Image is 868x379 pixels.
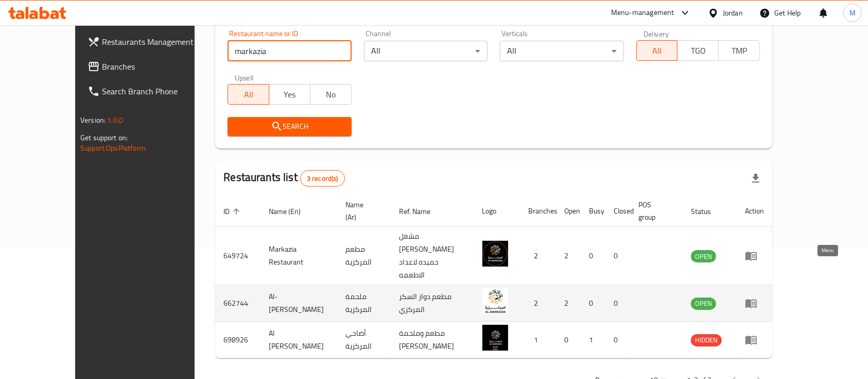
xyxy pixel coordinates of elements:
button: Yes [269,84,310,105]
td: Al-[PERSON_NAME] [261,285,337,322]
th: Logo [474,195,520,227]
td: 0 [606,227,631,285]
div: All [364,41,488,61]
span: TGO [682,43,715,58]
td: أضاحي المركزية [337,322,391,358]
div: OPEN [691,298,716,310]
a: Branches [79,54,220,79]
td: 2 [520,285,557,322]
div: Total records count [300,170,345,187]
td: 2 [520,227,557,285]
span: Branches [102,60,212,73]
a: Support.OpsPlatform [80,141,146,155]
h2: Restaurants list [223,170,344,187]
div: All [500,41,623,61]
span: All [232,87,265,102]
span: All [641,43,674,58]
button: All [636,40,678,61]
td: 0 [606,285,631,322]
td: 1 [581,322,606,358]
a: Restaurants Management [79,29,220,54]
span: 1.0.0 [107,113,123,127]
span: Ref. Name [399,205,444,218]
div: HIDDEN [691,334,722,347]
span: Search [236,120,343,133]
div: Menu [745,250,764,262]
span: Version: [80,113,106,127]
th: Action [737,195,772,227]
td: 2 [557,227,581,285]
td: 0 [557,322,581,358]
th: Open [557,195,581,227]
label: Upsell [235,74,254,81]
div: Jordan [723,7,743,19]
span: Get support on: [80,131,128,144]
td: ملحمة المركزية [337,285,391,322]
span: Search Branch Phone [102,85,212,97]
td: 0 [606,322,631,358]
span: ID [223,205,243,218]
button: TGO [677,40,719,61]
input: Search for restaurant name or ID.. [228,41,351,61]
td: 2 [557,285,581,322]
th: Busy [581,195,606,227]
table: enhanced table [215,195,772,358]
span: Name (En) [269,205,314,218]
img: Markazia Restaurant [482,241,508,267]
span: Status [691,205,724,218]
span: OPEN [691,251,716,262]
label: Delivery [644,30,669,37]
span: OPEN [691,298,716,309]
th: Closed [606,195,631,227]
td: مطعم المركزية [337,227,391,285]
td: 0 [581,285,606,322]
span: POS group [639,199,670,223]
span: Name (Ar) [345,199,378,223]
button: TMP [718,40,760,61]
span: HIDDEN [691,334,722,346]
th: Branches [520,195,557,227]
span: No [315,87,348,102]
button: Search [228,117,351,136]
td: 1 [520,322,557,358]
span: M [849,7,856,19]
span: TMP [723,43,756,58]
button: All [228,84,269,105]
td: مطعم دوار السكر المركزي [391,285,474,322]
div: Menu-management [611,7,674,19]
td: مطعم وملحمة [PERSON_NAME] [391,322,474,358]
div: Menu [745,334,764,346]
td: 662744 [215,285,261,322]
button: No [310,84,352,105]
td: 649724 [215,227,261,285]
span: 3 record(s) [301,174,344,184]
td: 698926 [215,322,261,358]
div: Export file [743,166,768,191]
a: Search Branch Phone [79,79,220,104]
span: Restaurants Management [102,36,212,48]
img: Al Markazia Adahi [482,325,508,351]
td: مشغل [PERSON_NAME] حميده لاعداد الاطعمه [391,227,474,285]
td: Al [PERSON_NAME] [261,322,337,358]
span: Yes [273,87,306,102]
td: Markazia Restaurant [261,227,337,285]
td: 0 [581,227,606,285]
img: Al-Markazia butchery [482,288,508,314]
